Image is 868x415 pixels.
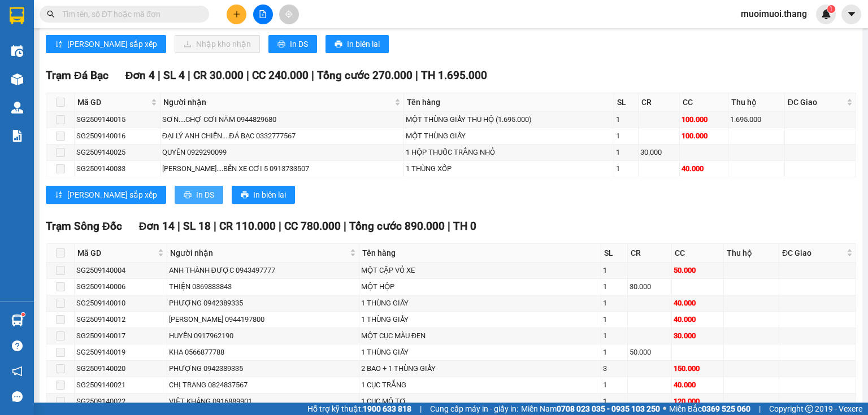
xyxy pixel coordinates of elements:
[404,93,614,112] th: Tên hàng
[196,189,214,201] span: In DS
[279,220,281,233] span: |
[75,128,160,145] td: SG2509140016
[603,363,626,374] div: 3
[76,281,165,292] div: SG2509140006
[453,220,476,233] span: TH 0
[11,45,23,57] img: warehouse-icon
[6,6,164,27] li: Xe Khách THẮNG
[361,298,599,309] div: 1 THÙNG GIẤY
[6,6,45,45] img: logo.jpg
[829,5,833,13] span: 1
[363,404,411,413] strong: 1900 633 818
[6,75,72,108] b: 168 Quản Lộ Phụng Hiệp, Khóm 1
[630,281,670,292] div: 30.000
[406,147,612,158] div: 1 HỘP THUỐC TRẮNG NHỎ
[78,48,150,85] li: VP Trạm [GEOGRAPHIC_DATA]
[76,298,165,309] div: SG2509140010
[603,330,626,342] div: 1
[75,295,167,312] td: SG2509140010
[11,314,23,326] img: warehouse-icon
[732,7,816,21] span: muoimuoi.thang
[75,263,167,279] td: SG2509140004
[162,147,402,158] div: QUYÊN 0929290099
[616,130,637,142] div: 1
[674,379,722,391] div: 40.000
[12,391,23,402] span: message
[12,366,23,377] span: notification
[406,130,612,142] div: MỘT THÙNG GIẤY
[75,344,167,361] td: SG2509140019
[674,298,722,309] div: 40.000
[616,114,637,125] div: 1
[448,220,450,233] span: |
[75,394,167,410] td: SG2509140022
[344,220,346,233] span: |
[361,379,599,391] div: 1 CỤC TRẮNG
[674,314,722,325] div: 40.000
[76,163,158,174] div: SG2509140033
[76,314,165,325] div: SG2509140012
[139,220,175,233] span: Đơn 14
[557,404,660,413] strong: 0708 023 035 - 0935 103 250
[669,403,750,415] span: Miền Bắc
[175,186,223,204] button: printerIn DS
[603,379,626,391] div: 1
[421,69,487,82] span: TH 1.695.000
[169,379,357,391] div: CHỊ TRANG 0824837567
[601,244,628,263] th: SL
[347,38,380,50] span: In biên lai
[628,244,672,263] th: CR
[77,247,155,259] span: Mã GD
[55,40,63,49] span: sort-ascending
[219,220,276,233] span: CR 110.000
[759,403,761,415] span: |
[76,147,158,158] div: SG2509140025
[361,281,599,292] div: MỘT HỘP
[349,220,445,233] span: Tổng cước 890.000
[183,220,211,233] span: SL 18
[193,69,244,82] span: CR 30.000
[674,396,722,407] div: 120.000
[21,313,25,316] sup: 1
[10,7,24,24] img: logo-vxr
[788,96,844,108] span: ĐC Giao
[76,363,165,374] div: SG2509140020
[12,340,23,351] span: question-circle
[6,48,78,73] li: VP BX Đồng Tâm CM
[415,69,418,82] span: |
[169,396,357,407] div: VIỆT KHÁNG 0916889901
[177,220,180,233] span: |
[76,379,165,391] div: SG2509140021
[805,405,813,413] span: copyright
[682,114,726,125] div: 100.000
[233,10,241,18] span: plus
[630,347,670,358] div: 50.000
[603,347,626,358] div: 1
[6,75,14,83] span: environment
[702,404,750,413] strong: 0369 525 060
[603,281,626,292] div: 1
[170,247,348,259] span: Người nhận
[227,5,246,24] button: plus
[674,265,722,276] div: 50.000
[253,5,273,24] button: file-add
[782,247,844,259] span: ĐC Giao
[75,377,167,394] td: SG2509140021
[682,163,726,174] div: 40.000
[184,191,192,200] span: printer
[232,186,295,204] button: printerIn biên lai
[55,191,63,200] span: sort-ascending
[11,130,23,142] img: solution-icon
[62,8,196,20] input: Tìm tên, số ĐT hoặc mã đơn
[674,330,722,342] div: 30.000
[603,298,626,309] div: 1
[75,312,167,328] td: SG2509140012
[682,130,726,142] div: 100.000
[162,130,402,142] div: ĐẠI LÝ ANH CHIẾN....ĐÁ BẠC 0332777567
[162,114,402,125] div: SƠN....CHỢ CƠI NĂM 0944829680
[169,330,357,342] div: HUYỀN 0917962190
[125,69,155,82] span: Đơn 4
[252,69,309,82] span: CC 240.000
[674,363,722,374] div: 150.000
[420,403,422,415] span: |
